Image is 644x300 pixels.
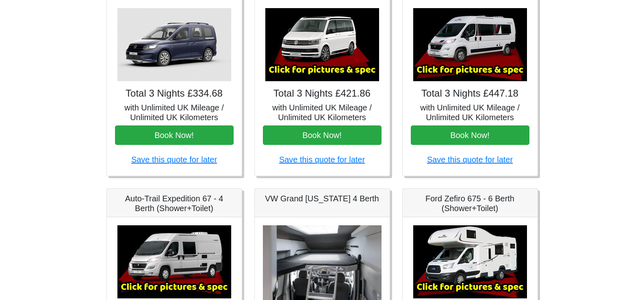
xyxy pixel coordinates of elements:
[279,155,365,164] a: Save this quote for later
[427,155,513,164] a: Save this quote for later
[115,125,234,145] button: Book Now!
[411,88,529,99] h4: Total 3 Nights £447.18
[413,8,527,81] img: Auto-Trail Expedition 66 - 2 Berth (Shower+Toilet)
[411,103,529,122] h5: with Unlimited UK Mileage / Unlimited UK Kilometers
[115,88,234,99] h4: Total 3 Nights £334.68
[117,8,231,81] img: VW Caddy California Maxi
[411,194,529,213] h5: Ford Zefiro 675 - 6 Berth (Shower+Toilet)
[413,225,527,298] img: Ford Zefiro 675 - 6 Berth (Shower+Toilet)
[117,225,231,298] img: Auto-Trail Expedition 67 - 4 Berth (Shower+Toilet)
[265,8,379,81] img: VW California Ocean T6.1 (Auto, Awning)
[263,194,382,203] h5: VW Grand [US_STATE] 4 Berth
[115,194,234,213] h5: Auto-Trail Expedition 67 - 4 Berth (Shower+Toilet)
[263,88,382,99] h4: Total 3 Nights £421.86
[263,125,382,145] button: Book Now!
[131,155,217,164] a: Save this quote for later
[411,125,529,145] button: Book Now!
[115,103,234,122] h5: with Unlimited UK Mileage / Unlimited UK Kilometers
[263,103,382,122] h5: with Unlimited UK Mileage / Unlimited UK Kilometers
